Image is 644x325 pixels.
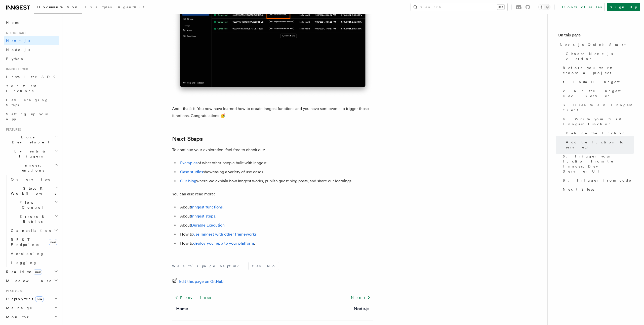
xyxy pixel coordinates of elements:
span: Next.js Quick Start [560,42,626,47]
a: Case studies [180,170,203,174]
button: Realtimenew [4,267,59,276]
a: AgentKit [115,2,147,14]
span: Install the SDK [6,75,58,79]
button: Inngest Functions [4,161,59,175]
span: Cancellation [9,228,52,233]
span: Manage [4,305,32,310]
a: 5. Trigger your function from the Inngest Dev Server UI [561,152,634,176]
span: 1. Install Inngest [563,79,620,84]
li: About [179,222,373,229]
p: To continue your exploration, feel free to check out: [172,146,373,153]
span: Features [4,128,21,132]
button: Manage [4,303,59,312]
h4: On this page [558,32,634,40]
span: Your first Functions [6,84,36,93]
a: Examples [180,160,197,165]
span: Add the function to serve() [566,140,634,150]
span: Before you start: choose a project [563,65,634,75]
li: How to . [179,231,373,238]
li: showcasing a variety of use cases. [179,169,373,176]
span: Overview [11,177,63,181]
p: And - that's it! You now have learned how to create Inngest functions and you have sent events to... [172,105,373,119]
kbd: ⌘K [497,5,504,10]
button: Yes [249,262,264,270]
span: Choose Next.js version [566,51,634,61]
a: 2. Run the Inngest Dev Server [561,86,634,100]
a: Define the function [564,129,634,138]
span: Logging [11,261,37,265]
button: Monitor [4,312,59,321]
a: Examples [82,2,115,14]
a: Choose Next.js version [564,49,634,63]
span: 4. Write your first Inngest function [563,117,634,127]
span: Node.js [6,48,30,52]
a: Node.js [354,305,369,312]
a: 3. Create an Inngest client [561,100,634,115]
a: Next Steps [561,185,634,194]
a: 6. Trigger from code [561,176,634,185]
span: AgentKit [118,5,144,9]
span: Next.js [6,39,30,43]
span: Events & Triggers [4,149,55,159]
span: Next Steps [563,187,594,192]
button: Cancellation [9,226,59,235]
span: Monitor [4,314,30,319]
button: Search...⌘K [411,3,507,11]
span: Inngest tour [4,67,28,71]
span: Errors & Retries [9,214,55,224]
p: You can also read more: [172,191,373,198]
a: Previous [172,293,214,302]
p: Was this page helpful? [172,263,242,268]
a: deploy your app to your platform [193,241,254,246]
span: 6. Trigger from code [563,178,631,183]
a: 1. Install Inngest [561,77,634,86]
a: Next Steps [172,135,203,142]
a: Our blog [180,179,196,183]
span: Realtime [4,269,42,274]
li: About . [179,204,373,211]
span: Setting up your app [6,112,49,121]
span: Versioning [11,252,44,256]
a: Next.js Quick Start [558,40,634,49]
span: Deployment [4,296,44,301]
a: Logging [9,258,59,267]
a: Before you start: choose a project [561,63,634,77]
button: Errors & Retries [9,212,59,226]
a: Add the function to serve() [564,138,634,152]
a: Node.js [4,45,59,54]
a: Setting up your app [4,110,59,124]
span: Steps & Workflows [9,186,56,196]
span: Examples [85,5,112,9]
a: Install the SDK [4,72,59,81]
a: Versioning [9,249,59,258]
span: REST Endpoints [11,238,38,247]
span: Edit this page on GitHub [179,278,224,285]
span: Local Development [4,135,55,145]
span: Home [6,20,20,25]
span: new [35,296,44,302]
a: Leveraging Steps [4,95,59,110]
span: Leveraging Steps [6,98,49,107]
button: Local Development [4,133,59,147]
button: Flow Control [9,198,59,212]
button: Toggle dark mode [538,4,550,10]
a: 4. Write your first Inngest function [561,115,634,129]
span: Quick start [4,31,26,35]
a: Sign Up [607,3,640,11]
li: How to . [179,240,373,247]
span: Inngest Functions [4,163,54,173]
a: Edit this page on GitHub [172,278,224,285]
li: About . [179,213,373,220]
span: Flow Control [9,200,55,210]
a: Next.js [4,36,59,45]
button: No [264,262,279,270]
span: Python [6,57,24,61]
a: Home [176,305,188,312]
button: Events & Triggers [4,147,59,161]
a: Documentation [34,2,82,14]
a: Python [4,54,59,63]
a: Contact sales [559,3,605,11]
button: Deploymentnew [4,294,59,303]
span: new [49,239,57,245]
div: Inngest Functions [4,175,59,267]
